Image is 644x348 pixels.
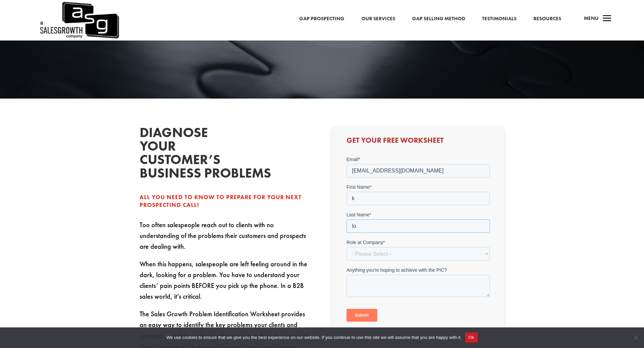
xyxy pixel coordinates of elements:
[299,15,344,23] a: Gap Prospecting
[600,12,614,26] span: a
[347,156,490,327] iframe: Form 0
[166,334,461,341] span: We use cookies to ensure that we give you the best experience on our website. If you continue to ...
[533,15,561,23] a: Resources
[140,219,312,259] p: Too often salespeople reach out to clients with no understanding of the problems their customers ...
[361,15,395,23] a: Our Services
[140,259,312,309] p: When this happens, salespeople are left feeling around in the dark, looking for a problem. You ha...
[465,332,478,343] button: Ok
[632,334,639,341] span: No
[412,15,465,23] a: Gap Selling Method
[140,126,241,183] h2: Diagnose your customer’s business problems
[140,193,312,210] div: All you need to know to prepare for your next prospecting call!
[482,15,517,23] a: Testimonials
[347,137,490,148] h3: Get Your Free Worksheet
[584,15,599,22] span: Menu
